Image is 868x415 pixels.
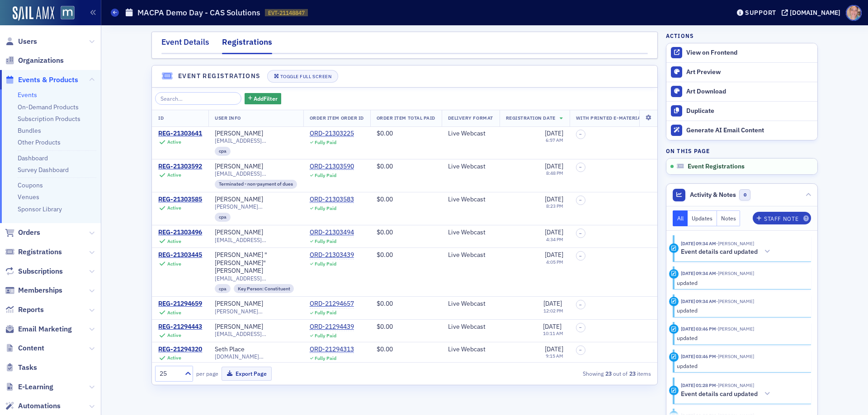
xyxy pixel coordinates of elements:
div: Active [167,310,181,316]
span: – [579,253,582,259]
time: 9/11/2025 03:46 PM [681,326,716,332]
h5: Event details card updated [681,390,758,398]
span: $0.00 [377,299,393,308]
div: REG-21303641 [158,130,202,138]
a: Orders [5,228,40,238]
div: Update [669,324,679,334]
span: Registration Date [506,115,556,121]
a: ORD-21294313 [310,345,354,354]
div: Generate AI Email Content [686,126,813,135]
a: [PERSON_NAME] [215,163,263,171]
h4: Actions [666,32,694,40]
span: [PERSON_NAME][EMAIL_ADDRESS][PERSON_NAME][DOMAIN_NAME] [215,308,297,315]
a: ORD-21303494 [310,228,354,237]
div: Art Download [686,88,813,96]
span: Dee Sullivan [716,270,754,276]
span: Order Item Total Paid [377,115,435,121]
span: $0.00 [377,228,393,236]
span: [DATE] [545,129,563,137]
a: REG-21303585 [158,196,202,204]
h1: MACPA Demo Day - CAS Solutions [137,7,260,18]
h4: Event Registrations [178,71,261,81]
div: cpa [215,147,231,156]
a: Seth Place [215,345,245,354]
div: Active [167,205,181,211]
span: ID [158,115,164,121]
span: [DATE] [545,228,563,236]
div: Fully Paid [315,333,336,339]
a: Users [5,37,37,47]
a: Events & Products [5,75,78,85]
span: Subscriptions [18,266,63,276]
a: Content [5,343,44,353]
a: REG-21303496 [158,228,202,237]
h5: Event details card updated [681,248,758,256]
div: ORD-21303225 [310,130,354,138]
div: Art Preview [686,68,813,76]
a: Bundles [18,126,41,135]
div: Activity [669,386,679,395]
a: REG-21294659 [158,300,202,308]
img: SailAMX [61,6,75,20]
div: Live Webcast [448,130,493,138]
a: [PERSON_NAME] [215,130,263,138]
a: E-Learning [5,382,53,392]
a: Memberships [5,285,62,295]
span: Content [18,343,44,353]
a: REG-21294320 [158,345,202,354]
div: Staff Note [764,216,798,221]
div: Live Webcast [448,251,493,259]
span: Tasks [18,363,37,373]
div: Live Webcast [448,228,493,237]
a: Sponsor Library [18,205,62,213]
a: Reports [5,305,44,315]
a: Venues [18,193,39,201]
span: Katie Foo [716,353,754,359]
div: [PERSON_NAME] "[PERSON_NAME]" [PERSON_NAME] [215,251,297,275]
a: Other Products [18,138,61,146]
a: Email Marketing [5,324,72,334]
div: Key Person: Constituent [234,284,294,293]
div: cpa [215,284,231,293]
button: Export Page [222,367,272,381]
a: ORD-21303590 [310,163,354,171]
time: 8:23 PM [546,203,563,209]
span: – [579,197,582,203]
div: Live Webcast [448,345,493,354]
span: [DATE] [543,299,562,308]
div: cpa [215,213,231,222]
span: $0.00 [377,345,393,353]
a: Art Preview [666,63,817,82]
a: Subscriptions [5,266,63,276]
span: Delivery Format [448,115,493,121]
div: Event Details [161,36,209,53]
div: Live Webcast [448,196,493,204]
span: Automations [18,401,61,411]
a: Registrations [5,247,62,257]
div: [PERSON_NAME] [215,300,263,308]
span: Events & Products [18,75,78,85]
span: Email Marketing [18,324,72,334]
span: Dee Sullivan [716,382,754,388]
div: Duplicate [686,107,813,115]
span: Profile [846,5,862,21]
span: Users [18,37,37,47]
time: 7/18/2025 01:28 PM [681,382,716,388]
button: Updates [688,210,717,226]
div: Active [167,261,181,267]
img: SailAMX [13,6,54,21]
div: Fully Paid [315,205,336,211]
div: Update [669,297,679,306]
div: ORD-21303439 [310,251,354,259]
div: ORD-21294657 [310,300,354,308]
a: View on Frontend [666,43,817,62]
a: [PERSON_NAME] [215,323,263,331]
